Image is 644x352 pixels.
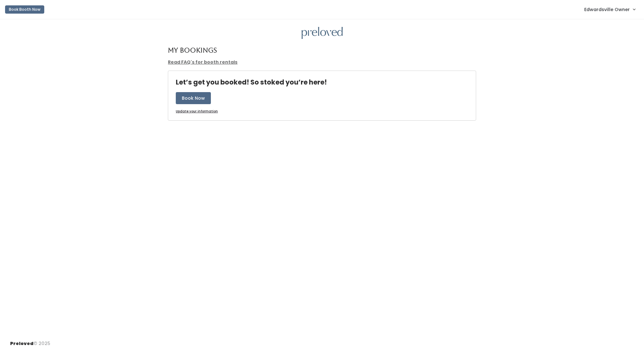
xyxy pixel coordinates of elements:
[176,109,218,114] a: Update your information
[5,3,44,16] a: Book Booth Now
[584,6,630,13] span: Edwardsville Owner
[10,340,34,347] span: Preloved
[168,59,237,65] a: Read FAQ's for booth rentals
[578,3,641,16] a: Edwardsville Owner
[10,335,50,347] div: © 2025
[168,47,217,54] h4: My Bookings
[176,79,327,86] h4: Let’s get you booked! So stoked you’re here!
[5,5,44,14] button: Book Booth Now
[176,92,211,104] button: Book Now
[302,27,343,39] img: preloved logo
